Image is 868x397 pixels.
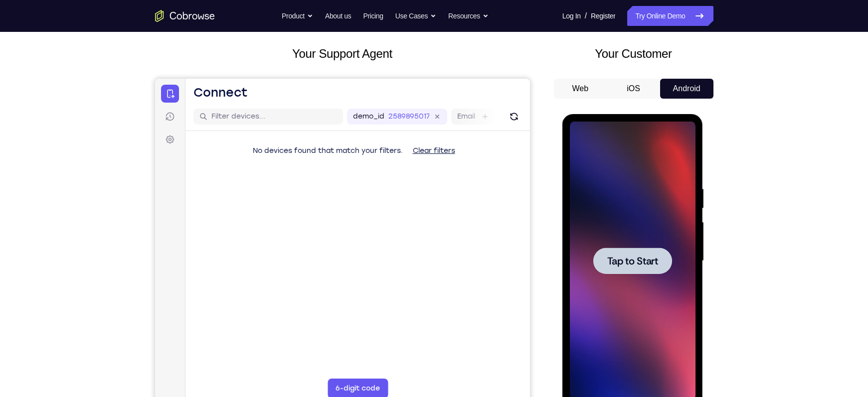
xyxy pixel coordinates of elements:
[660,79,713,99] button: Android
[45,142,96,152] span: Tap to Start
[31,133,110,160] button: Tap to Start
[607,79,660,99] button: iOS
[591,6,615,26] a: Register
[250,62,308,82] button: Clear filters
[155,10,215,22] a: Go to the home page
[627,6,713,26] a: Try Online Demo
[554,45,713,63] h2: Your Customer
[282,6,313,26] button: Product
[98,68,248,76] span: No devices found that match your filters.
[395,6,436,26] button: Use Cases
[363,6,383,26] a: Pricing
[448,6,489,26] button: Resources
[585,10,587,22] span: /
[325,6,351,26] a: About us
[562,6,581,26] a: Log In
[155,45,530,63] h2: Your Support Agent
[173,300,233,320] button: 6-digit code
[554,79,607,99] button: Web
